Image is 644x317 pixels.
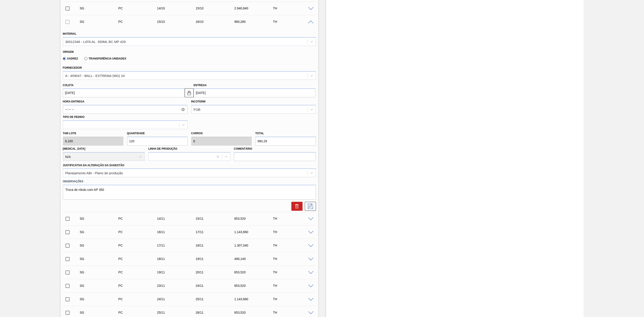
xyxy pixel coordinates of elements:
[156,311,200,314] div: 25/11/2025
[233,284,278,287] div: 653,520
[117,230,161,234] div: Pedido de Compra
[117,244,161,247] div: Pedido de Compra
[117,217,161,220] div: Pedido de Compra
[148,147,177,150] label: Linha de Produção
[194,108,201,111] div: FOB
[79,270,123,274] div: Sugestão Criada
[117,270,161,274] div: Pedido de Compra
[195,297,239,301] div: 25/11/2025
[233,230,278,234] div: 1.143,660
[63,84,74,87] label: Coleta
[117,311,161,314] div: Pedido de Compra
[117,6,161,10] div: Pedido de Compra
[233,257,278,261] div: 490,140
[156,244,200,247] div: 17/11/2025
[233,217,278,220] div: 653,520
[272,6,316,10] div: TH
[63,32,76,35] label: Material
[255,132,264,135] label: Total
[233,270,278,274] div: 653,520
[63,66,82,69] label: Fornecedor
[156,284,200,287] div: 23/11/2025
[117,257,161,261] div: Pedido de Compra
[272,217,316,220] div: TH
[63,88,185,97] input: dd/mm/yyyy
[272,311,316,314] div: TH
[194,84,207,87] label: Entrega
[65,40,126,43] div: 30012346 - LATA AL. 350ML BC MP 429
[79,217,123,220] div: Sugestão Criada
[233,311,278,314] div: 653,520
[233,244,278,247] div: 1.307,040
[303,202,316,211] div: Salvar Sugestão
[84,57,126,60] label: Transferência Unidades
[233,6,278,10] div: 2.940,840
[195,244,239,247] div: 18/11/2025
[272,297,316,301] div: TH
[127,132,145,135] label: Quantidade
[79,230,123,234] div: Sugestão Criada
[289,202,303,211] div: Excluir Sugestão
[63,185,316,200] textarea: Troca de rótulo com AP 350
[272,244,316,247] div: TH
[117,20,161,23] div: Pedido de Compra
[79,311,123,314] div: Sugestão Criada
[272,270,316,274] div: TH
[233,297,278,301] div: 1.143,660
[272,284,316,287] div: TH
[63,98,188,105] label: Hora Entrega
[156,20,200,23] div: 15/10/2025
[185,88,194,97] button: locked
[194,88,316,97] input: dd/mm/yyyy
[156,230,200,234] div: 16/11/2025
[63,164,125,167] label: Justificativa da Alteração da Sugestão
[63,147,85,150] label: [MEDICAL_DATA]
[195,217,239,220] div: 15/11/2025
[79,297,123,301] div: Sugestão Criada
[195,257,239,261] div: 19/11/2025
[63,178,316,185] label: Observações
[234,146,316,152] label: Comentário
[63,115,85,119] label: Tipo de pedido
[63,57,78,60] label: Xadrez
[156,217,200,220] div: 14/11/2025
[79,20,123,23] div: Sugestão Criada
[191,132,203,135] label: Carros
[186,90,192,96] img: locked
[272,20,316,23] div: TH
[272,230,316,234] div: TH
[191,100,205,103] label: Incoterm
[65,171,123,175] div: Planejamento ABI - Plano de produção
[65,74,125,77] div: A - 459047 - BALL - EXTREMA (MG) 24
[195,311,239,314] div: 26/11/2025
[117,284,161,287] div: Pedido de Compra
[156,297,200,301] div: 24/11/2025
[195,230,239,234] div: 17/11/2025
[156,257,200,261] div: 18/11/2025
[156,6,200,10] div: 14/10/2025
[195,20,239,23] div: 16/10/2025
[117,297,161,301] div: Pedido de Compra
[63,50,74,53] label: Origem
[272,257,316,261] div: TH
[79,284,123,287] div: Sugestão Criada
[79,6,123,10] div: Sugestão Criada
[156,270,200,274] div: 19/11/2025
[233,20,278,23] div: 980,280
[195,6,239,10] div: 15/10/2025
[79,244,123,247] div: Sugestão Criada
[195,270,239,274] div: 20/11/2025
[79,257,123,261] div: Sugestão Criada
[195,284,239,287] div: 24/11/2025
[63,130,123,137] label: Tam lote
